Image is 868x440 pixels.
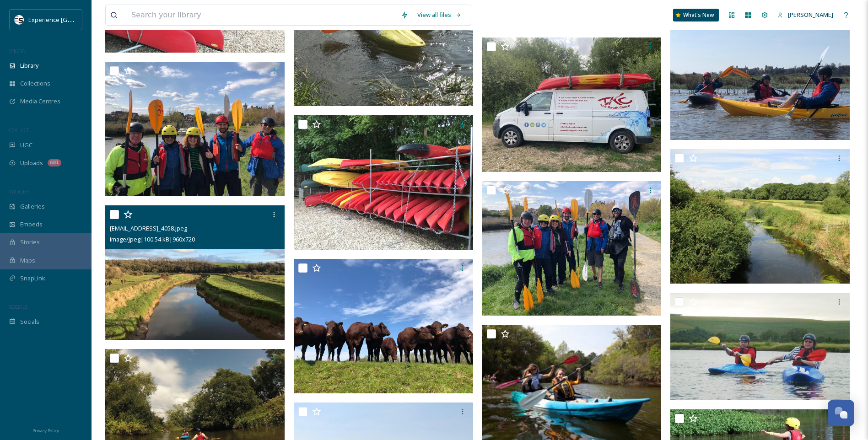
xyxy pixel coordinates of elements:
span: Uploads [20,159,43,167]
img: ext_1751697340.186068_Adrian@thekayakcoach.com-80a243d3-d64d-4036-ac6d-c4e40f927979.jpeg [294,259,473,393]
a: View all files [413,6,466,24]
img: ext_1751697356.76954_Adrian@thekayakcoach.com-IMG_7420.jpeg [294,115,473,250]
div: 681 [48,159,61,166]
span: UGC [20,141,32,150]
a: Privacy Policy [32,424,59,435]
a: What's New [673,9,719,21]
img: WSCC%20ES%20Socials%20Icon%20-%20Secondary%20-%20Black.jpg [15,15,24,24]
img: ext_1751697340.160257_Adrian@thekayakcoach.com-637f3250-33b4-4a08-aa1a-48baaf1d69b3.jpeg [105,62,285,196]
span: Library [20,61,38,70]
img: ext_1751697353.976071_Adrian@thekayakcoach.com-IMG_1948.jpeg [482,38,662,172]
span: Maps [20,256,35,265]
img: ext_1751697342.0606_Adrian@thekayakcoach.com-4411ee3e-8824-4895-9a73-b60dfa521e0d.jpeg [670,5,850,140]
span: Collections [20,79,50,88]
input: Search your library [127,5,396,25]
span: Experience [GEOGRAPHIC_DATA] [28,15,119,24]
span: Galleries [20,202,45,211]
span: Media Centres [20,97,60,106]
span: SnapLink [20,274,45,283]
span: [PERSON_NAME] [788,11,833,19]
a: [PERSON_NAME] [773,6,838,24]
img: ext_1751697339.854913_Adrian@thekayakcoach.com-IMG_4427.jpeg [670,149,850,284]
span: Stories [20,238,40,247]
button: Open Chat [828,400,854,426]
span: WIDGETS [9,188,30,195]
span: [EMAIL_ADDRESS]_4058.jpeg [110,224,187,232]
span: image/jpeg | 100.54 kB | 960 x 720 [110,235,195,243]
img: ext_1751697339.636439_Adrian@thekayakcoach.com-IMG_4058.jpeg [105,205,285,340]
span: MEDIA [9,47,25,54]
span: Embeds [20,220,43,229]
img: ext_1751697154.779886_Adrian@thekayakcoach.com-IMG_5811.jpeg [670,293,850,400]
img: ext_1751697340.014153_Adrian@thekayakcoach.com-a31e5d4a-5df7-4419-8ab9-2069c0953432.jpeg [482,181,662,316]
span: COLLECT [9,127,29,134]
span: SOCIALS [9,303,27,310]
span: Privacy Policy [32,428,59,434]
span: Socials [20,317,39,326]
